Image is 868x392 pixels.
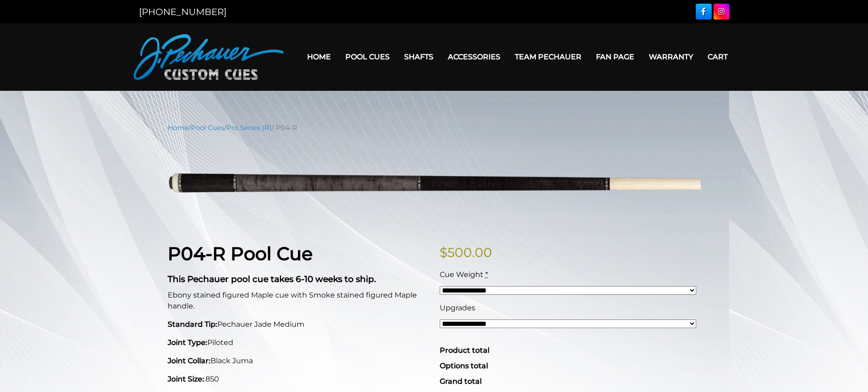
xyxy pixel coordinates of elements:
a: Team Pechauer [508,45,589,68]
p: .850 [168,374,429,385]
strong: Standard Tip: [168,320,217,329]
a: Fan Page [589,45,642,68]
strong: Joint Type: [168,338,207,347]
bdi: 500.00 [440,245,492,260]
span: $ [440,245,447,260]
p: Pechauer Jade Medium [168,319,429,330]
p: Piloted [168,337,429,348]
a: Accessories [441,45,508,68]
a: Shafts [397,45,441,68]
p: Black Juma [168,355,429,366]
a: Home [168,124,189,132]
a: Home [300,45,338,68]
span: Cue Weight [440,270,483,279]
img: P04-N.png [168,140,701,229]
a: Pool Cues [191,124,224,132]
a: Pool Cues [338,45,397,68]
span: Product total [440,346,489,355]
a: Cart [700,45,735,68]
img: Pechauer Custom Cues [134,34,284,80]
span: Grand total [440,377,482,386]
span: Upgrades [440,303,475,312]
a: Warranty [642,45,700,68]
span: Options total [440,361,488,370]
abbr: required [485,270,488,279]
strong: Joint Collar: [168,356,211,365]
a: Pro Series (R) [226,124,272,132]
a: [PHONE_NUMBER] [139,6,226,17]
strong: This Pechauer pool cue takes 6-10 weeks to ship. [168,274,376,284]
strong: Joint Size: [168,375,204,383]
nav: Breadcrumb [168,123,701,133]
p: Ebony stained figured Maple cue with Smoke stained figured Maple handle. [168,290,429,312]
strong: P04-R Pool Cue [168,242,313,265]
